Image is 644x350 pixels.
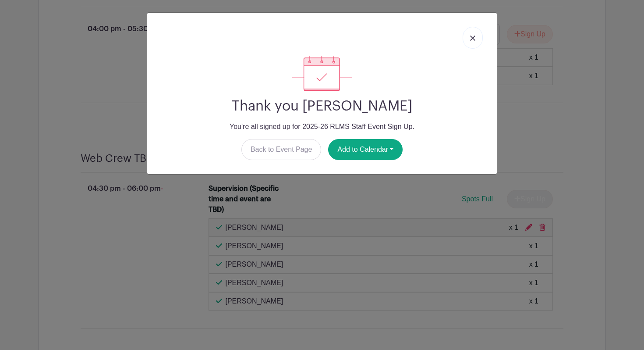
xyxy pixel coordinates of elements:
p: You're all signed up for 2025-26 RLMS Staff Event Sign Up. [154,121,490,132]
button: Add to Calendar [328,139,403,160]
img: signup_complete-c468d5dda3e2740ee63a24cb0ba0d3ce5d8a4ecd24259e683200fb1569d990c8.svg [292,56,352,91]
a: Back to Event Page [241,139,322,160]
img: close_button-5f87c8562297e5c2d7936805f587ecaba9071eb48480494691a3f1689db116b3.svg [470,36,475,41]
h2: Thank you [PERSON_NAME] [154,98,490,114]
